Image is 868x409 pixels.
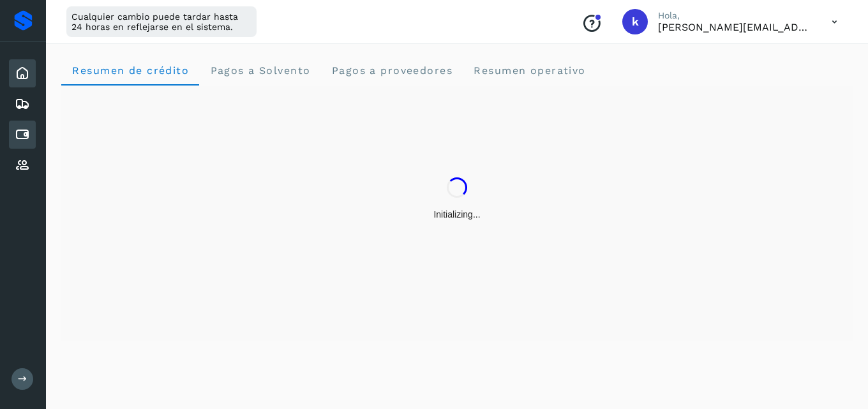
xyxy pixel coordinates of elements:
[9,90,36,118] div: Embarques
[66,6,257,37] div: Cualquier cambio puede tardar hasta 24 horas en reflejarse en el sistema.
[9,151,36,179] div: Proveedores
[9,59,36,87] div: Inicio
[71,64,189,77] span: Resumen de crédito
[331,64,453,77] span: Pagos a proveedores
[658,10,811,21] p: Hola,
[473,64,586,77] span: Resumen operativo
[209,64,310,77] span: Pagos a Solvento
[658,21,811,33] p: karla@metaleslozano.com.mx
[9,121,36,149] div: Cuentas por pagar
